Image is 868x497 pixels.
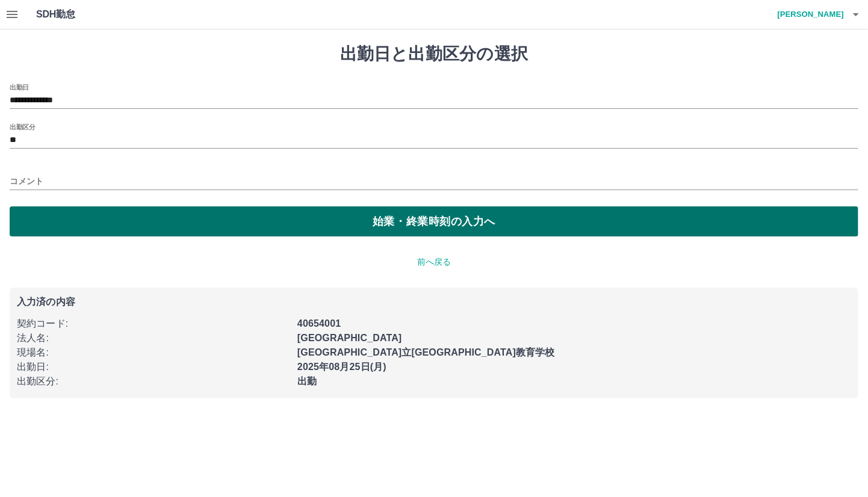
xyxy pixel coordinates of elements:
p: 契約コード : [17,316,290,331]
b: 40654001 [297,318,341,329]
p: 入力済の内容 [17,297,851,307]
p: 出勤日 : [17,360,290,374]
button: 始業・終業時刻の入力へ [10,206,858,236]
b: [GEOGRAPHIC_DATA]立[GEOGRAPHIC_DATA]教育学校 [297,347,555,357]
label: 出勤日 [10,82,29,91]
p: 法人名 : [17,331,290,345]
b: 出勤 [297,376,317,386]
p: 前へ戻る [10,256,858,268]
p: 出勤区分 : [17,374,290,389]
label: 出勤区分 [10,122,35,131]
b: [GEOGRAPHIC_DATA] [297,333,402,343]
p: 現場名 : [17,345,290,360]
h1: 出勤日と出勤区分の選択 [10,44,858,64]
b: 2025年08月25日(月) [297,362,386,372]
